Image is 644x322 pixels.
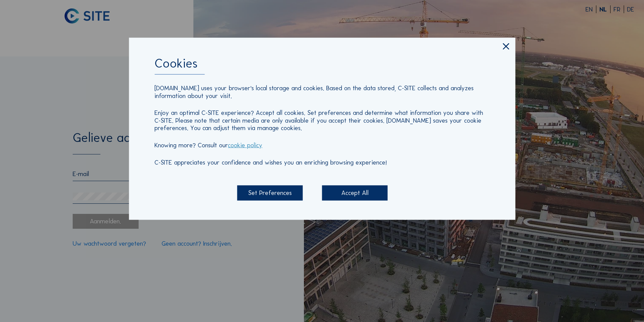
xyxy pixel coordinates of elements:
[154,109,490,132] p: Enjoy an optimal C-SITE experience? Accept all cookies. Set preferences and determine what inform...
[154,158,490,166] p: C-SITE appreciates your confidence and wishes you an enriching browsing experience!
[228,141,262,149] a: cookie policy
[154,141,490,149] p: Knowing more? Consult our
[154,84,490,100] p: [DOMAIN_NAME] uses your browser's local storage and cookies. Based on the data stored, C-SITE col...
[154,57,490,74] div: Cookies
[237,185,303,201] div: Set Preferences
[322,185,388,201] div: Accept All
